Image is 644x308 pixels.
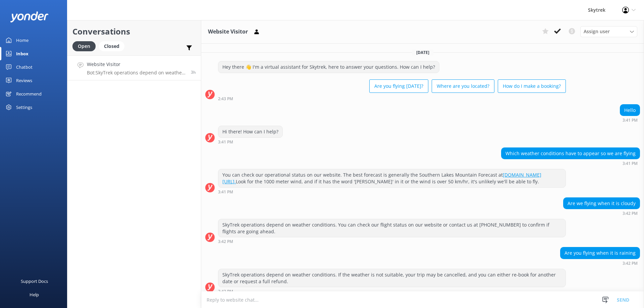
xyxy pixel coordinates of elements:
div: Sep 28 2025 03:41pm (UTC +13:00) Pacific/Auckland [218,189,566,194]
div: Reviews [16,74,32,87]
strong: 3:42 PM [218,240,233,244]
button: Are you flying [DATE]? [369,79,428,93]
div: Hey there 👋 I'm a virtual assistant for Skytrek, here to answer your questions. How can I help? [218,61,439,73]
span: [DATE] [412,50,433,55]
p: Bot: SkyTrek operations depend on weather conditions. If the weather is not suitable, your trip m... [87,70,186,76]
div: Sep 28 2025 03:42pm (UTC +13:00) Pacific/Auckland [218,289,566,294]
a: [DOMAIN_NAME][URL]. [222,172,541,185]
div: Recommend [16,87,42,101]
div: Sep 28 2025 02:43pm (UTC +13:00) Pacific/Auckland [218,96,566,101]
div: Help [30,288,39,301]
button: How do I make a booking? [498,79,566,93]
div: Which weather conditions have to appear so we are flying [501,148,640,159]
strong: 3:42 PM [623,261,638,265]
div: Home [16,34,29,47]
div: Are you flying when it is raining [560,247,640,259]
strong: 3:41 PM [218,190,233,194]
h3: Website Visitor [208,27,248,36]
div: Settings [16,101,32,114]
h4: Website Visitor [87,61,186,68]
a: Closed [99,42,128,50]
div: Hello [620,105,640,116]
img: yonder-white-logo.png [10,11,49,22]
div: Sep 28 2025 03:42pm (UTC +13:00) Pacific/Auckland [563,211,640,215]
strong: 3:41 PM [623,162,638,166]
div: Sep 28 2025 03:41pm (UTC +13:00) Pacific/Auckland [620,118,640,122]
div: SkyTrek operations depend on weather conditions. If the weather is not suitable, your trip may be... [218,269,566,287]
button: Where are you located? [432,79,494,93]
strong: 3:41 PM [623,118,638,122]
a: Website VisitorBot:SkyTrek operations depend on weather conditions. If the weather is not suitabl... [67,55,201,80]
strong: 2:43 PM [218,97,233,101]
div: Support Docs [21,274,48,288]
div: Closed [99,41,124,51]
div: Hi there! How can I help? [218,126,282,137]
div: Sep 28 2025 03:41pm (UTC +13:00) Pacific/Auckland [218,139,283,144]
div: Assign User [580,26,637,37]
div: SkyTrek operations depend on weather conditions. You can check our flight status on our website o... [218,219,566,237]
div: Sep 28 2025 03:42pm (UTC +13:00) Pacific/Auckland [218,239,566,244]
div: Are we flying when it is cloudy [563,198,640,209]
div: Sep 28 2025 03:41pm (UTC +13:00) Pacific/Auckland [501,161,640,166]
strong: 3:42 PM [218,290,233,294]
strong: 3:41 PM [218,140,233,144]
strong: 3:42 PM [623,211,638,215]
a: Open [72,42,99,50]
span: Assign user [584,28,610,35]
div: You can check our operational status on our website. The best forecast is generally the Southern ... [218,169,566,187]
div: Sep 28 2025 03:42pm (UTC +13:00) Pacific/Auckland [560,261,640,265]
h2: Conversations [72,25,196,38]
span: Sep 28 2025 03:42pm (UTC +13:00) Pacific/Auckland [191,69,196,75]
div: Open [72,41,96,51]
div: Inbox [16,47,29,60]
div: Chatbot [16,60,33,74]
